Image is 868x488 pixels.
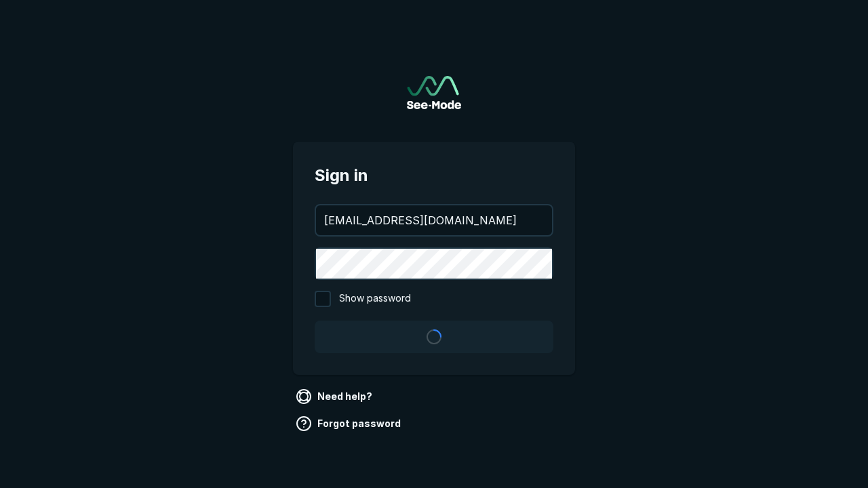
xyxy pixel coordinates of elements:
input: your@email.com [316,205,552,235]
img: See-Mode Logo [407,76,461,109]
span: Show password [339,291,411,307]
a: Need help? [293,386,378,407]
a: Go to sign in [407,76,461,109]
span: Sign in [315,163,553,188]
a: Forgot password [293,413,406,434]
